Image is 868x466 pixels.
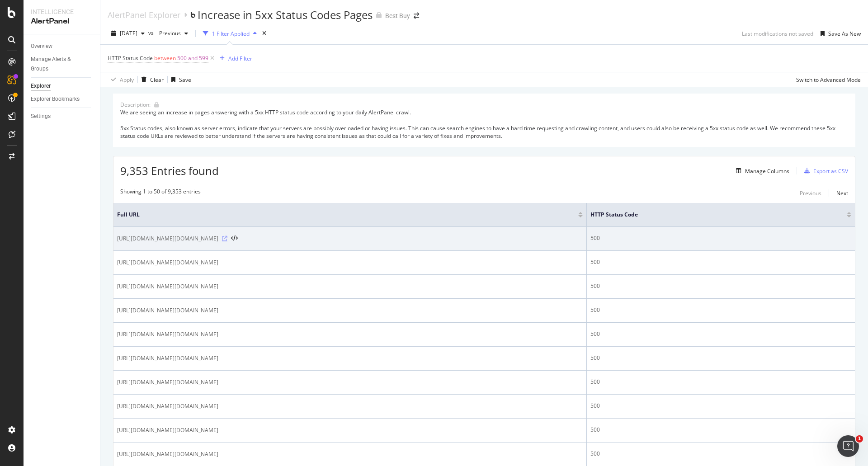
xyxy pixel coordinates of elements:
[117,402,218,411] span: [URL][DOMAIN_NAME][DOMAIN_NAME]
[179,76,191,84] div: Save
[148,29,156,37] span: vs
[590,402,851,410] div: 500
[216,53,252,64] button: Add Filter
[31,7,93,16] div: Intelligence
[154,54,176,62] span: between
[117,330,218,339] span: [URL][DOMAIN_NAME][DOMAIN_NAME]
[31,112,51,121] div: Settings
[856,435,863,442] span: 1
[31,94,94,104] a: Explorer Bookmarks
[590,354,851,362] div: 500
[813,167,848,175] div: Export as CSV
[138,72,164,87] button: Clear
[385,11,410,20] div: Best Buy
[590,258,851,266] div: 500
[590,450,851,458] div: 500
[800,188,821,198] button: Previous
[117,258,218,267] span: [URL][DOMAIN_NAME][DOMAIN_NAME]
[31,112,94,121] a: Settings
[590,330,851,338] div: 500
[108,26,148,41] button: [DATE]
[117,378,218,387] span: [URL][DOMAIN_NAME][DOMAIN_NAME]
[590,234,851,242] div: 500
[793,72,861,87] button: Switch to Advanced Mode
[590,378,851,386] div: 500
[117,282,218,291] span: [URL][DOMAIN_NAME][DOMAIN_NAME]
[31,94,80,104] div: Explorer Bookmarks
[31,42,94,51] a: Overview
[117,426,218,435] span: [URL][DOMAIN_NAME][DOMAIN_NAME]
[800,189,821,197] div: Previous
[31,55,85,74] div: Manage Alerts & Groups
[590,306,851,314] div: 500
[817,26,861,41] button: Save As New
[212,30,250,38] div: 1 Filter Applied
[117,450,218,459] span: [URL][DOMAIN_NAME][DOMAIN_NAME]
[796,76,861,84] div: Switch to Advanced Mode
[120,101,151,108] div: Description:
[801,164,848,178] button: Export as CSV
[231,235,238,242] button: View HTML Source
[31,81,94,91] a: Explorer
[828,30,861,38] div: Save As New
[732,165,789,176] button: Manage Columns
[414,13,419,19] div: arrow-right-arrow-left
[590,282,851,290] div: 500
[117,211,565,219] span: Full URL
[742,30,813,38] div: Last modifications not saved
[108,10,180,20] a: AlertPanel Explorer
[120,29,137,37] span: 2025 Sep. 24th
[228,55,252,62] div: Add Filter
[836,189,848,197] div: Next
[31,55,94,74] a: Manage Alerts & Groups
[108,72,134,87] button: Apply
[31,81,51,91] div: Explorer
[199,26,260,41] button: 1 Filter Applied
[31,42,52,51] div: Overview
[590,426,851,434] div: 500
[120,76,134,84] div: Apply
[120,163,219,178] span: 9,353 Entries found
[156,26,192,41] button: Previous
[108,54,153,62] span: HTTP Status Code
[117,306,218,315] span: [URL][DOMAIN_NAME][DOMAIN_NAME]
[590,211,833,219] span: HTTP Status Code
[117,354,218,363] span: [URL][DOMAIN_NAME][DOMAIN_NAME]
[168,72,191,87] button: Save
[156,29,181,37] span: Previous
[837,435,859,457] iframe: Intercom live chat
[150,76,164,84] div: Clear
[31,16,93,27] div: AlertPanel
[177,52,208,65] span: 500 and 599
[198,7,373,23] div: Increase in 5xx Status Codes Pages
[117,234,218,243] span: [URL][DOMAIN_NAME][DOMAIN_NAME]
[120,108,848,140] div: We are seeing an increase in pages answering with a 5xx HTTP status code according to your daily ...
[260,29,268,38] div: times
[745,167,789,175] div: Manage Columns
[222,236,227,241] a: Visit Online Page
[836,188,848,198] button: Next
[120,188,201,198] div: Showing 1 to 50 of 9,353 entries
